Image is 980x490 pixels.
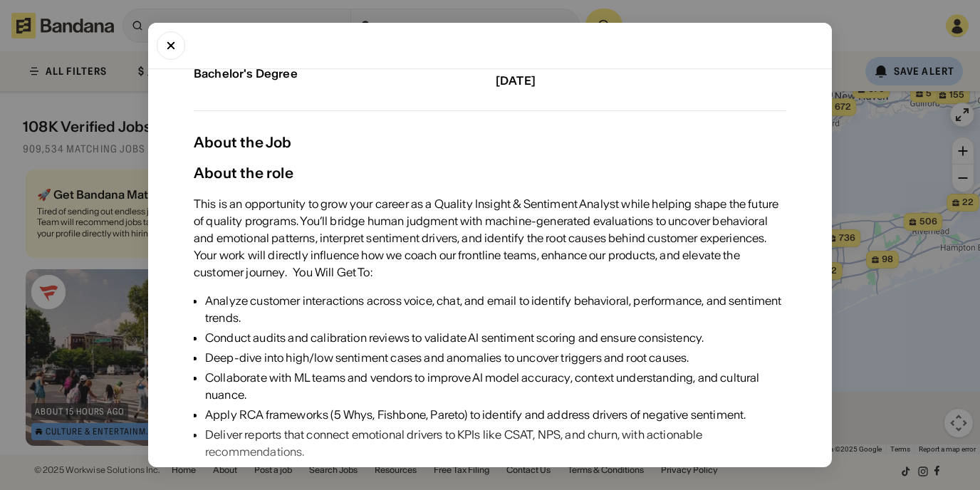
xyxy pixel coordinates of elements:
[205,329,786,346] div: Conduct audits and calibration reviews to validate AI sentiment scoring and ensure consistency.
[194,195,786,281] div: This is an opportunity to grow your career as a Quality Insight & Sentiment Analyst while helping...
[157,31,185,60] button: Close
[205,426,786,460] div: Deliver reports that connect emotional drivers to KPIs like CSAT, NPS, and churn, with actionable...
[496,74,786,88] div: [DATE]
[194,134,786,151] div: About the Job
[205,349,786,366] div: Deep-dive into high/low sentiment cases and anomalies to uncover triggers and root causes.
[194,67,484,80] div: Bachelor's Degree
[194,162,293,184] div: About the role
[205,369,786,403] div: Collaborate with ML teams and vendors to improve AI model accuracy, context understanding, and cu...
[205,406,786,423] div: Apply RCA frameworks (5 Whys, Fishbone, Pareto) to identify and address drivers of negative senti...
[205,463,786,480] div: Translate AI and behavioral insights into coaching-ready narratives for frontline managers.
[205,292,786,326] div: Analyze customer interactions across voice, chat, and email to identify behavioral, performance, ...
